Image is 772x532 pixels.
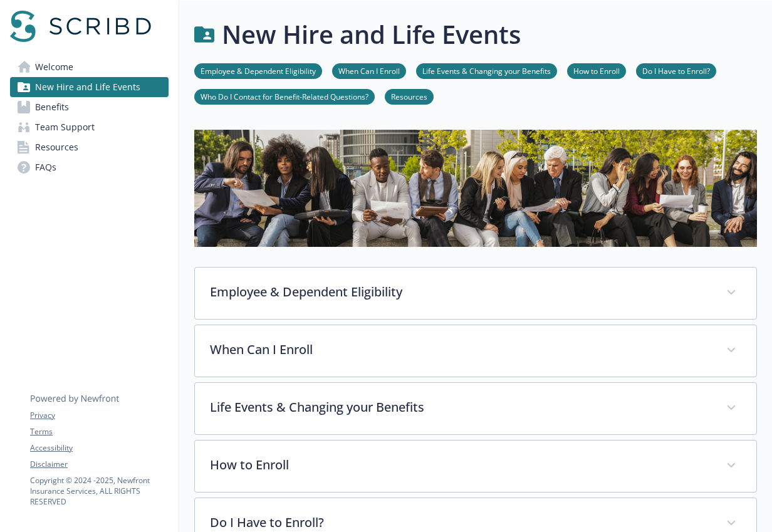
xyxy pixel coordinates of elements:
[35,97,69,117] span: Benefits
[385,90,434,102] a: Resources
[210,283,711,301] p: Employee & Dependent Eligibility
[35,137,78,157] span: Resources
[30,442,168,454] a: Accessibility
[10,77,169,97] a: New Hire and Life Events
[195,441,756,492] div: How to Enroll
[416,65,557,76] a: Life Events & Changing your Benefits
[195,383,756,434] div: Life Events & Changing your Benefits
[10,97,169,117] a: Benefits
[10,157,169,177] a: FAQs
[210,456,711,474] p: How to Enroll
[35,117,95,137] span: Team Support
[10,117,169,137] a: Team Support
[332,65,406,76] a: When Can I Enroll
[195,325,756,377] div: When Can I Enroll
[30,459,168,470] a: Disclaimer
[567,65,626,76] a: How to Enroll
[30,426,168,437] a: Terms
[210,398,711,417] p: Life Events & Changing your Benefits
[222,16,521,53] h1: New Hire and Life Events
[35,77,140,97] span: New Hire and Life Events
[35,157,56,177] span: FAQs
[194,130,757,247] img: new hire page banner
[636,65,716,76] a: Do I Have to Enroll?
[194,90,375,102] a: Who Do I Contact for Benefit-Related Questions?
[10,57,169,77] a: Welcome
[194,65,322,76] a: Employee & Dependent Eligibility
[210,513,711,532] p: Do I Have to Enroll?
[35,57,73,77] span: Welcome
[10,137,169,157] a: Resources
[30,475,168,507] p: Copyright © 2024 - 2025 , Newfront Insurance Services, ALL RIGHTS RESERVED
[195,268,756,319] div: Employee & Dependent Eligibility
[30,410,168,421] a: Privacy
[210,340,711,359] p: When Can I Enroll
